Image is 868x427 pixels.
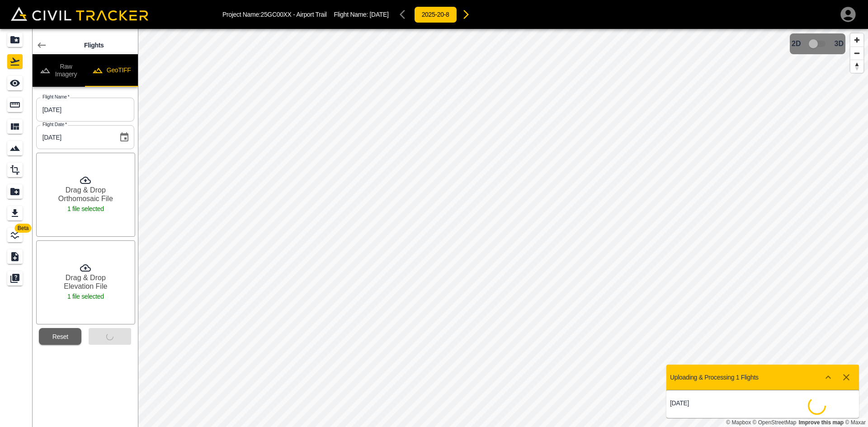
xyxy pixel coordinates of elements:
[850,33,863,47] button: Zoom in
[138,29,868,427] canvas: Map
[850,60,863,73] button: Reset bearing to north
[726,419,751,426] a: Mapbox
[670,399,763,407] p: [DATE]
[370,11,389,18] span: [DATE]
[845,419,866,426] a: Maxar
[792,40,801,48] span: 2D
[753,419,797,426] a: OpenStreetMap
[222,11,327,18] p: Project Name: 25GC00XX - Airport Trail
[11,7,148,21] img: Civil Tracker
[670,374,759,381] p: Uploading & Processing 1 Flights
[807,396,827,416] span: Processing
[799,419,844,426] a: Map feedback
[835,40,844,48] span: 3D
[850,47,863,60] button: Zoom out
[334,11,389,18] p: Flight Name:
[805,35,831,52] span: 3D model not uploaded yet
[819,368,837,386] button: Show more
[414,6,457,23] button: 2025-20-8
